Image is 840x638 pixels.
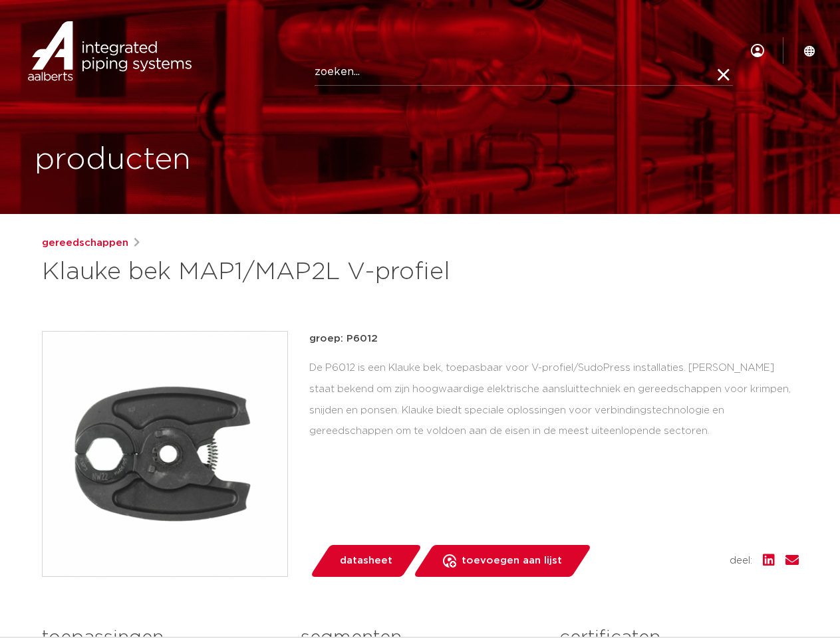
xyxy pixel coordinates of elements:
[42,235,128,251] a: gereedschappen
[730,553,752,569] span: deel:
[462,550,562,572] span: toevoegen aan lijst
[309,545,422,577] a: datasheet
[309,331,799,347] p: groep: P6012
[43,332,287,576] img: Product Image for Klauke bek MAP1/MAP2L V-profiel
[35,139,191,181] h1: producten
[309,358,799,442] div: De P6012 is een Klauke bek, toepasbaar voor V-profiel/SudoPress installaties. [PERSON_NAME] staat...
[42,257,541,288] h1: Klauke bek MAP1/MAP2L V-profiel
[340,550,392,572] span: datasheet
[315,59,733,86] input: zoeken...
